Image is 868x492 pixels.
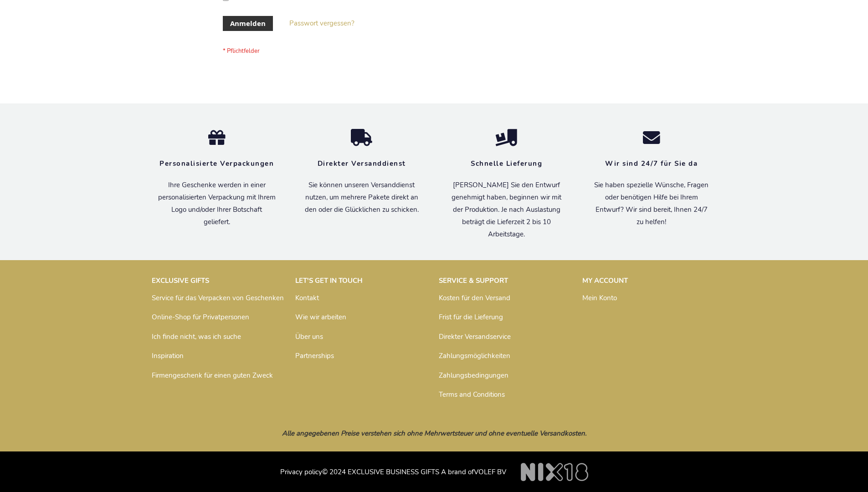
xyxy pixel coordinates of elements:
[582,276,628,285] strong: MY ACCOUNT
[439,293,510,302] a: Kosten für den Versand
[439,371,508,380] a: Zahlungsbedingungen
[439,390,505,399] a: Terms and Conditions
[289,19,354,28] a: Passwort vergessen?
[295,293,319,302] a: Kontakt
[295,276,363,285] strong: LET'S GET IN TOUCH
[439,332,511,341] a: Direkter Versandservice
[295,313,346,322] a: Wie wir arbeiten
[439,351,510,360] a: Zahlungsmöglichkeiten
[280,467,322,477] a: Privacy policy
[303,179,421,216] p: Sie können unseren Versanddienst nutzen, um mehrere Pakete direkt an den oder die Glücklichen zu ...
[295,332,323,341] a: Über uns
[521,463,588,481] img: NIX18
[282,429,586,438] em: Alle angegebenen Preise verstehen sich ohne Mehrwertsteuer und ohne eventuelle Versandkosten.
[152,276,209,285] strong: EXCLUSIVE GIFTS
[318,159,406,168] strong: Direkter Versanddienst
[582,293,617,302] a: Mein Konto
[439,276,508,285] strong: SERVICE & SUPPORT
[159,159,274,168] strong: Personalisierte Verpackungen
[152,313,249,322] a: Online-Shop für Privatpersonen
[152,332,241,341] a: Ich finde nicht, was ich suche
[439,313,503,322] a: Frist für die Lieferung
[230,19,266,28] span: Anmelden
[605,159,698,168] strong: Wir sind 24/7 für Sie da
[223,16,273,31] button: Anmelden
[474,467,506,477] a: VOLEF BV
[152,456,717,479] p: © 2024 EXCLUSIVE BUSINESS GIFTS A brand of
[158,179,276,228] p: Ihre Geschenke werden in einer personalisierten Verpackung mit Ihrem Logo und/oder Ihrer Botschaf...
[152,351,184,360] a: Inspiration
[593,179,710,228] p: Sie haben spezielle Wünsche, Fragen oder benötigen Hilfe bei Ihrem Entwurf? Wir sind bereit, Ihne...
[448,179,565,241] p: [PERSON_NAME] Sie den Entwurf genehmigt haben, beginnen wir mit der Produktion. Je nach Auslastun...
[295,351,334,360] a: Partnerships
[152,371,273,380] a: Firmengeschenk für einen guten Zweck
[152,293,284,302] a: Service für das Verpacken von Geschenken
[471,159,542,168] strong: Schnelle Lieferung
